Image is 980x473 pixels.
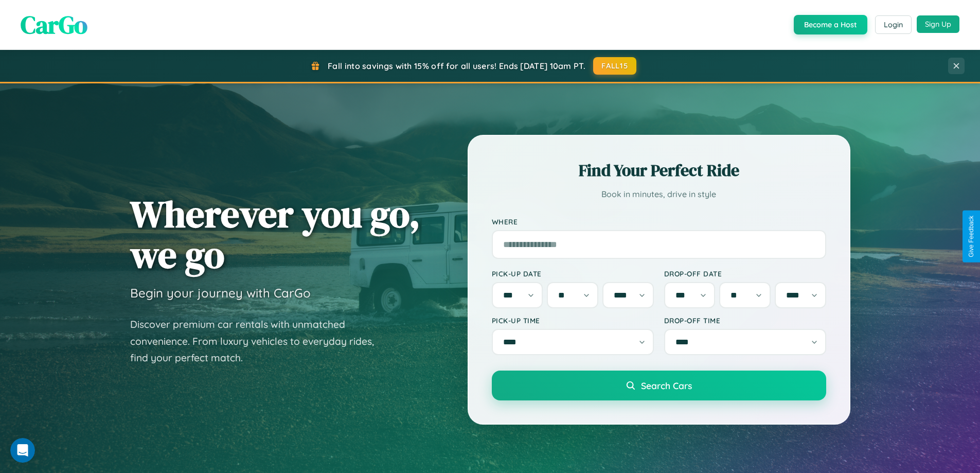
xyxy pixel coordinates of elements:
div: Give Feedback [968,216,975,257]
label: Where [492,217,826,226]
label: Pick-up Date [492,269,654,278]
h3: Begin your journey with CarGo [130,285,311,301]
p: Discover premium car rentals with unmatched convenience. From luxury vehicles to everyday rides, ... [130,316,387,366]
button: Search Cars [492,371,826,400]
label: Drop-off Time [664,316,826,325]
h2: Find Your Perfect Ride [492,159,826,182]
button: FALL15 [593,57,636,75]
button: Sign Up [917,15,959,33]
span: Fall into savings with 15% off for all users! Ends [DATE] 10am PT. [328,61,585,71]
iframe: Intercom live chat [10,438,35,463]
span: Search Cars [641,380,692,391]
label: Pick-up Time [492,316,654,325]
label: Drop-off Date [664,269,826,278]
button: Login [875,15,912,34]
span: CarGo [21,8,87,42]
button: Become a Host [794,15,867,34]
h1: Wherever you go, we go [130,194,420,275]
p: Book in minutes, drive in style [492,187,826,202]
